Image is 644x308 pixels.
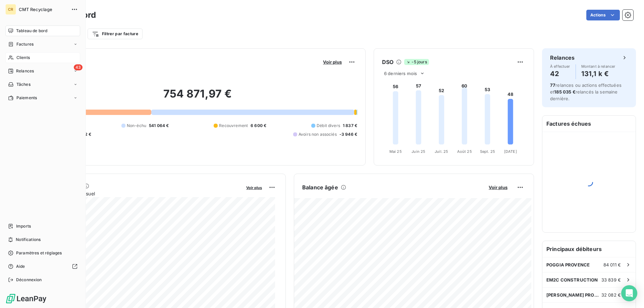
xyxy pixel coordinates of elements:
[601,292,621,298] span: 32 082 €
[5,261,80,272] a: Aide
[302,183,338,191] h6: Balance âgée
[487,184,509,190] button: Voir plus
[621,285,637,301] div: Open Intercom Messenger
[586,10,620,20] button: Actions
[19,7,67,12] span: CMT Recyclage
[321,59,344,65] button: Voir plus
[389,149,402,154] tspan: Mai 25
[550,68,570,79] h4: 42
[16,41,34,47] span: Factures
[16,28,47,34] span: Tableau de bord
[251,123,266,129] span: 6 600 €
[299,131,337,137] span: Avoirs non associés
[16,277,42,283] span: Déconnexion
[219,123,248,129] span: Recouvrement
[16,95,37,101] span: Paiements
[5,293,47,304] img: Logo LeanPay
[16,68,34,74] span: Relances
[149,123,169,129] span: 541 064 €
[581,64,615,68] span: Montant à relancer
[246,185,262,190] span: Voir plus
[339,131,357,137] span: -3 946 €
[16,81,31,87] span: Tâches
[546,277,598,283] span: EM2C CONSTRUCTION
[74,64,83,70] span: 43
[489,185,507,190] span: Voir plus
[554,89,575,95] span: 185 035 €
[550,64,570,68] span: À effectuer
[88,28,143,39] button: Filtrer par facture
[244,184,264,190] button: Voir plus
[16,55,30,61] span: Clients
[343,123,357,129] span: 1 837 €
[542,241,636,257] h6: Principaux débiteurs
[16,223,31,229] span: Imports
[38,190,241,197] span: Chiffre d'affaires mensuel
[127,123,146,129] span: Non-échu
[412,149,425,154] tspan: Juin 25
[480,149,495,154] tspan: Sept. 25
[384,71,417,76] span: 6 derniers mois
[38,87,357,107] h2: 754 871,97 €
[550,82,622,101] span: relances ou actions effectuées et relancés la semaine dernière.
[546,262,590,267] span: POGGIA PROVENCE
[550,82,555,88] span: 77
[317,123,340,129] span: Débit divers
[601,277,621,283] span: 33 839 €
[581,68,615,79] h4: 131,1 k €
[16,263,25,269] span: Aide
[550,54,575,62] h6: Relances
[404,59,429,65] span: -5 jours
[457,149,472,154] tspan: Août 25
[16,250,62,256] span: Paramètres et réglages
[5,4,16,15] div: CR
[16,237,41,243] span: Notifications
[435,149,448,154] tspan: Juil. 25
[382,58,393,66] h6: DSO
[546,292,601,298] span: [PERSON_NAME] PRODUCTION
[323,59,342,65] span: Voir plus
[504,149,517,154] tspan: [DATE]
[542,116,636,132] h6: Factures échues
[603,262,621,267] span: 84 011 €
